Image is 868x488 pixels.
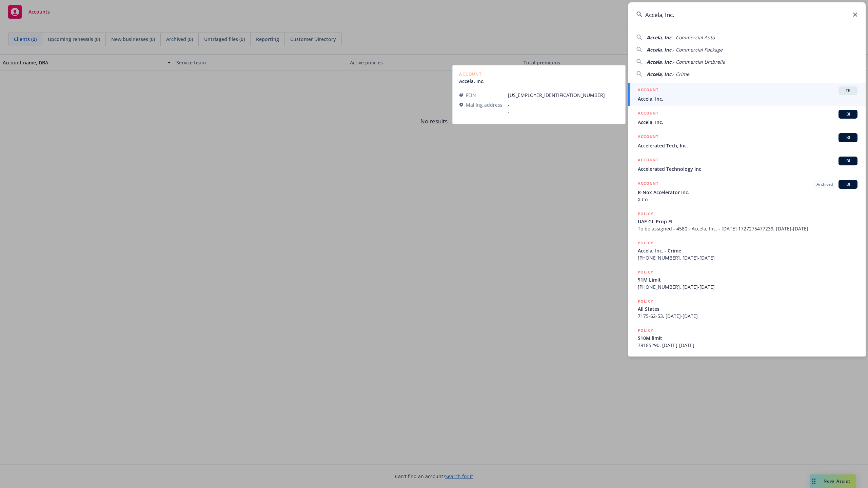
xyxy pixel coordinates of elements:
a: POLICYUAE GL Prop ELTo be assigned - 4580 - Accela, Inc. - [DATE] 1727275477239, [DATE]-[DATE] [628,207,866,236]
a: POLICY$10M limit78185290, [DATE]-[DATE] [628,323,866,352]
a: POLICYAll States7175-62-53, [DATE]-[DATE] [628,294,866,323]
span: UAE GL Prop EL [638,218,857,225]
span: BI [841,181,855,187]
span: - Commercial Package [673,46,723,53]
h5: ACCOUNT [638,86,658,95]
h5: ACCOUNT [638,157,658,165]
span: Accela, Inc. - Crime [638,247,857,254]
a: ACCOUNTTRAccela, Inc. [628,83,866,106]
span: To be assigned - 4580 - Accela, Inc. - [DATE] 1727275477239, [DATE]-[DATE] [638,225,857,232]
input: Search... [628,2,866,27]
h5: ACCOUNT [638,180,658,188]
span: [PHONE_NUMBER], [DATE]-[DATE] [638,254,857,261]
span: [PHONE_NUMBER], [DATE]-[DATE] [638,283,857,290]
span: - Crime [673,71,689,77]
a: ACCOUNTBIAccelerated Technology Inc [628,153,866,176]
span: Accela, Inc. [647,46,673,53]
span: Accelerated Technology Inc [638,165,857,172]
a: POLICY$1M Limit[PHONE_NUMBER], [DATE]-[DATE] [628,265,866,294]
span: R-Nox Accelerator Inc. [638,189,857,196]
span: Accela, Inc. [647,59,673,65]
span: Accelerated Tech, Inc. [638,142,857,149]
span: - Commercial Auto [673,34,715,41]
span: BI [841,135,855,141]
span: TR [841,88,855,94]
h5: POLICY [638,298,653,305]
h5: ACCOUNT [638,110,658,118]
span: Accela, Inc. [647,34,673,41]
span: 7175-62-53, [DATE]-[DATE] [638,312,857,320]
span: Accela, Inc. [638,119,857,126]
span: - Commercial Umbrella [673,59,725,65]
span: BI [841,111,855,117]
span: Accela, Inc. [647,71,673,77]
span: $1M Limit [638,276,857,283]
span: Accela, Inc. [638,95,857,102]
h5: POLICY [638,210,653,217]
span: X Co [638,196,857,203]
span: BI [841,158,855,164]
span: All States [638,305,857,312]
a: ACCOUNTBIAccela, Inc. [628,106,866,129]
h5: POLICY [638,269,653,276]
h5: POLICY [638,327,653,334]
a: ACCOUNTBIAccelerated Tech, Inc. [628,129,866,153]
a: ACCOUNTArchivedBIR-Nox Accelerator Inc.X Co [628,176,866,207]
a: POLICYAccela, Inc. - Crime[PHONE_NUMBER], [DATE]-[DATE] [628,236,866,265]
span: $10M limit [638,334,857,342]
h5: POLICY [638,240,653,246]
span: 78185290, [DATE]-[DATE] [638,342,857,349]
h5: ACCOUNT [638,133,658,141]
span: Archived [816,181,833,187]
